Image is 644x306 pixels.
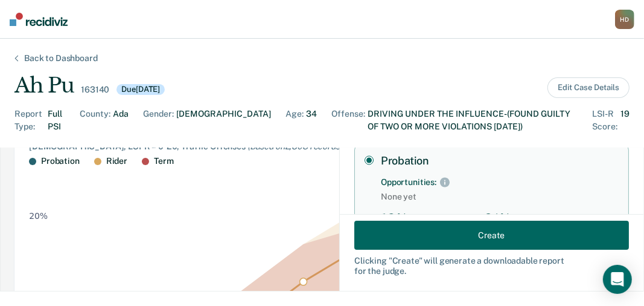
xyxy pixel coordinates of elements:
div: DRIVING UNDER THE INFLUENCE-(FOUND GUILTY OF TWO OR MORE VIOLATIONS [DATE]) [368,108,577,133]
span: (Based on 2,308 records ) [247,142,342,151]
div: 163140 [81,85,109,95]
div: Offense : [331,108,365,133]
div: Full PSI [48,108,66,133]
div: 12% [381,212,444,229]
text: 20% [29,211,48,221]
div: Opportunities: [381,177,436,187]
button: HD [615,10,634,29]
div: 64% [483,212,571,229]
div: [DEMOGRAPHIC_DATA] [176,108,271,133]
div: Back to Dashboard [10,53,112,63]
div: Rider [106,156,127,166]
div: Ah Pu [14,73,74,98]
div: Age : [285,108,304,133]
button: Create [354,221,629,250]
div: Due [DATE] [116,84,165,95]
div: Term [154,156,173,166]
div: Ada [113,108,129,133]
button: Edit Case Details [547,77,630,98]
div: County : [80,108,110,133]
div: H D [615,10,634,29]
div: Open Intercom Messenger [603,265,632,294]
div: Report Type : [14,108,45,133]
div: Probation [41,156,80,166]
label: Probation [381,154,619,168]
span: None yet [381,192,619,202]
div: 19 [620,108,630,133]
img: Recidiviz [10,13,68,26]
div: Clicking " Create " will generate a downloadable report for the judge. [354,256,629,276]
div: LSI-R Score : [592,108,618,133]
div: Gender : [143,108,174,133]
div: 34 [306,108,317,133]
